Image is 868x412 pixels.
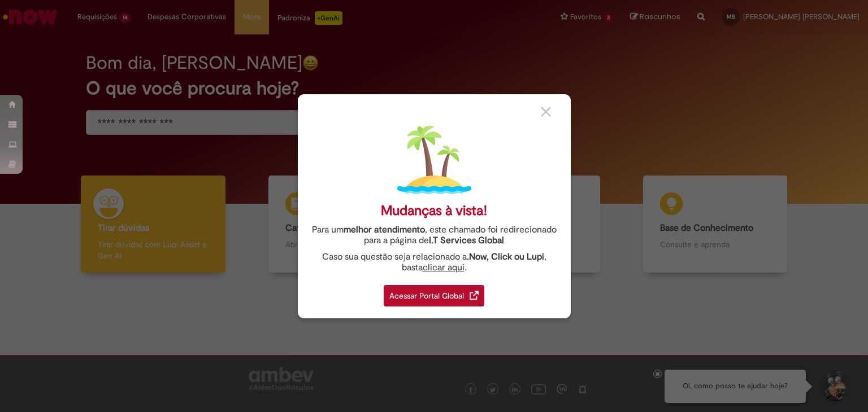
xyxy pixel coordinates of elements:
img: island.png [397,123,471,197]
a: I.T Services Global [429,229,504,246]
div: Acessar Portal Global [384,285,484,306]
div: Caso sua questão seja relacionado a , basta . [306,252,562,273]
a: clicar aqui [423,256,465,273]
div: Mudanças à vista! [381,203,487,219]
img: redirect_link.png [470,291,479,300]
div: Para um , este chamado foi redirecionado para a página de [306,225,562,246]
a: Acessar Portal Global [384,279,484,306]
strong: .Now, Click ou Lupi [467,251,544,262]
img: close_button_grey.png [541,107,551,117]
strong: melhor atendimento [344,224,425,235]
